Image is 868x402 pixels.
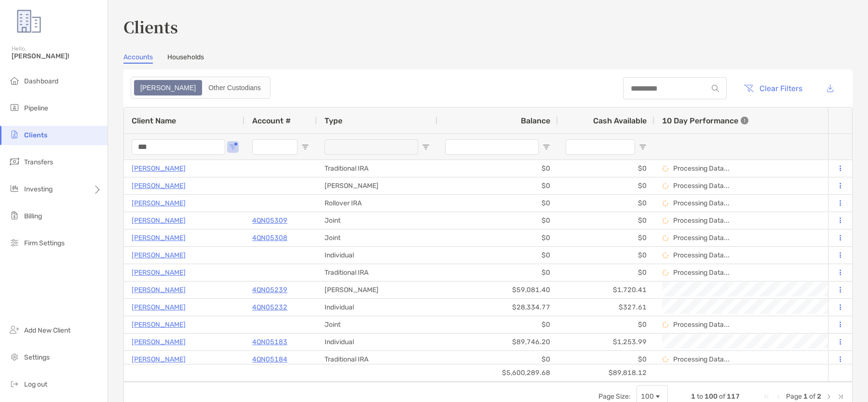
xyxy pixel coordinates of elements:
[317,160,437,177] div: Traditional IRA
[445,139,539,155] input: Balance Filter Input
[317,334,437,350] div: Individual
[203,81,266,94] div: Other Custodians
[252,353,287,365] a: 4QN05184
[252,139,298,155] input: Account # Filter Input
[437,247,558,264] div: $0
[673,182,730,190] p: Processing Data...
[662,269,669,276] img: Processing Data icon
[24,104,48,112] span: Pipeline
[558,299,654,316] div: $327.61
[558,264,654,281] div: $0
[9,75,20,86] img: dashboard icon
[437,281,558,298] div: $59,081.40
[132,214,186,227] p: [PERSON_NAME]
[252,284,287,296] a: 4QN05239
[662,200,669,207] img: Processing Data icon
[593,116,647,125] span: Cash Available
[132,353,186,365] a: [PERSON_NAME]
[24,158,53,166] span: Transfers
[132,336,186,348] a: [PERSON_NAME]
[317,316,437,333] div: Joint
[673,321,730,329] p: Processing Data...
[132,180,186,192] a: [PERSON_NAME]
[24,353,50,362] span: Settings
[24,185,53,193] span: Investing
[252,301,287,313] p: 4QN05232
[132,197,186,209] a: [PERSON_NAME]
[317,229,437,246] div: Joint
[135,81,201,94] div: Zoe
[786,392,802,401] span: Page
[712,85,719,92] img: input icon
[132,284,186,296] a: [PERSON_NAME]
[662,165,669,172] img: Processing Data icon
[662,322,669,328] img: Processing Data icon
[662,252,669,259] img: Processing Data icon
[727,392,740,401] span: 117
[705,392,718,401] span: 100
[132,232,186,244] a: [PERSON_NAME]
[558,212,654,229] div: $0
[252,214,287,227] a: 4QN05309
[697,392,703,401] span: to
[817,392,821,401] span: 2
[24,131,47,139] span: Clients
[437,351,558,368] div: $0
[132,249,186,261] a: [PERSON_NAME]
[837,393,844,401] div: Last Page
[809,392,815,401] span: of
[9,102,20,113] img: pipeline icon
[132,301,186,313] a: [PERSON_NAME]
[437,316,558,333] div: $0
[131,77,271,99] div: segmented control
[662,356,669,363] img: Processing Data icon
[763,393,771,401] div: First Page
[317,177,437,194] div: [PERSON_NAME]
[673,251,730,259] p: Processing Data...
[301,143,309,151] button: Open Filter Menu
[736,78,810,99] button: Clear Filters
[9,378,20,389] img: logout icon
[132,319,186,331] p: [PERSON_NAME]
[24,212,42,220] span: Billing
[641,392,654,401] div: 100
[521,116,550,125] span: Balance
[9,210,20,221] img: billing icon
[437,299,558,316] div: $28,334.77
[12,4,46,39] img: Zoe Logo
[558,195,654,212] div: $0
[774,393,782,401] div: Previous Page
[9,156,20,167] img: transfers icon
[558,177,654,194] div: $0
[437,229,558,246] div: $0
[132,116,176,125] span: Client Name
[437,364,558,381] div: $5,600,289.68
[422,143,430,151] button: Open Filter Menu
[9,183,20,194] img: investing icon
[662,217,669,224] img: Processing Data icon
[662,107,748,134] div: 10 Day Performance
[673,234,730,242] p: Processing Data...
[673,268,730,277] p: Processing Data...
[598,392,631,401] div: Page Size:
[719,392,725,401] span: of
[12,52,102,60] span: [PERSON_NAME]!
[9,324,20,335] img: add_new_client icon
[437,334,558,350] div: $89,746.20
[252,232,287,244] a: 4QN05308
[673,216,730,225] p: Processing Data...
[662,235,669,241] img: Processing Data icon
[9,129,20,140] img: clients icon
[252,336,287,348] p: 4QN05183
[437,177,558,194] div: $0
[558,316,654,333] div: $0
